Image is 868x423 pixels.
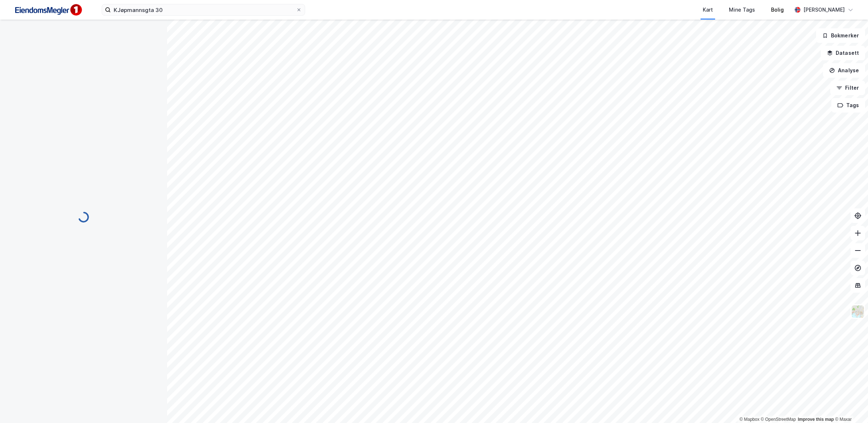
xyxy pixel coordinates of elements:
div: Mine Tags [729,5,755,14]
button: Tags [831,98,865,113]
img: Z [851,305,865,318]
div: Kontrollprogram for chat [832,388,868,423]
button: Filter [830,81,865,95]
a: Mapbox [739,417,759,422]
img: F4PB6Px+NJ5v8B7XTbfpPpyloAAAAASUVORK5CYII= [12,2,84,18]
button: Analyse [823,63,865,78]
button: Bokmerker [816,28,865,43]
iframe: Chat Widget [832,388,868,423]
div: Bolig [771,5,784,14]
input: Søk på adresse, matrikkel, gårdeiere, leietakere eller personer [111,4,296,15]
button: Datasett [821,46,865,60]
a: OpenStreetMap [761,417,796,422]
a: Improve this map [798,417,834,422]
div: Kart [703,5,713,14]
div: [PERSON_NAME] [803,5,845,14]
img: spinner.a6d8c91a73a9ac5275cf975e30b51cfb.svg [78,211,89,223]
